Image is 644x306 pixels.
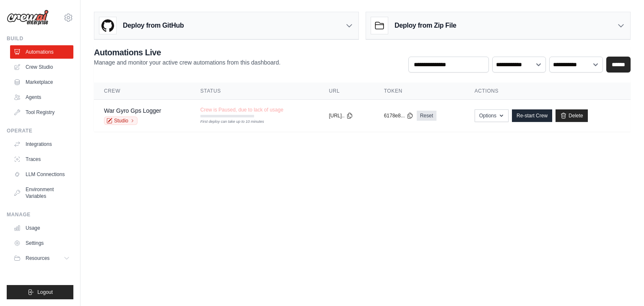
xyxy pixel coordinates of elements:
[10,236,73,250] a: Settings
[10,75,73,89] a: Marketplace
[37,289,53,296] span: Logout
[94,47,280,58] h2: Automations Live
[384,112,413,119] button: 6178e8...
[374,83,465,100] th: Token
[10,252,73,265] button: Resources
[99,17,116,34] img: GitHub Logo
[10,183,73,203] a: Environment Variables
[10,45,73,59] a: Automations
[417,111,436,121] a: Reset
[556,109,588,122] a: Delete
[104,107,161,114] a: War Gyro Gps Logger
[319,83,374,100] th: URL
[10,106,73,119] a: Tool Registry
[104,117,138,125] a: Studio
[7,10,49,26] img: Logo
[10,60,73,74] a: Crew Studio
[475,109,509,122] button: Options
[94,58,280,67] p: Manage and monitor your active crew automations from this dashboard.
[7,127,73,134] div: Operate
[7,285,73,299] button: Logout
[10,221,73,235] a: Usage
[26,255,49,262] span: Resources
[10,153,73,166] a: Traces
[190,83,319,100] th: Status
[465,83,631,100] th: Actions
[512,109,552,122] a: Re-start Crew
[7,211,73,218] div: Manage
[10,137,73,151] a: Integrations
[200,119,254,125] div: First deploy can take up to 10 minutes
[200,106,283,113] span: Crew is Paused, due to lack of usage
[395,21,456,31] h3: Deploy from Zip File
[123,21,184,31] h3: Deploy from GitHub
[94,83,190,100] th: Crew
[10,168,73,181] a: LLM Connections
[7,35,73,42] div: Build
[10,91,73,104] a: Agents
